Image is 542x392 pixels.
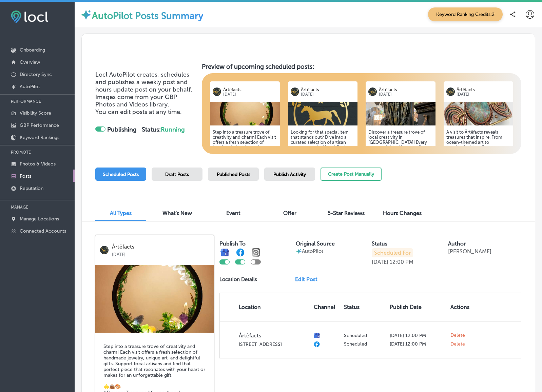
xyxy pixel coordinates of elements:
span: What's New [162,210,192,216]
p: [PERSON_NAME] [448,248,491,255]
img: autopilot-icon [80,9,92,21]
p: Onboarding [20,47,45,53]
p: Photos & Videos [20,161,56,167]
label: Publish To [219,240,246,247]
p: Connected Accounts [20,228,66,234]
label: Author [448,240,466,247]
th: Status [341,293,387,321]
p: Ärtêfacts [239,332,308,339]
strong: Status: [142,126,185,133]
img: logo [100,246,109,254]
span: Hours Changes [383,210,422,216]
span: Keyword Ranking Credits: 2 [428,7,503,21]
p: GBP Performance [20,122,59,128]
p: Overview [20,59,40,65]
span: You can edit posts at any time. [95,108,182,116]
img: 175769838835c99129-9142-4dc1-b03f-763314756294_unnamed.png [288,102,358,125]
th: Publish Date [387,293,448,321]
span: Event [226,210,240,216]
span: All Types [110,210,132,216]
label: Original Source [296,240,335,247]
p: [DATE] [379,92,433,97]
h5: A visit to Ärtêfacts reveals treasures that inspire. From ocean-themed art to handcrafted handbag... [446,130,511,206]
span: Published Posts [217,172,250,177]
p: Posts [20,173,31,179]
p: Location Details [219,276,257,282]
span: Locl AutoPilot creates, schedules and publishes a weekly post and hours update post on your behal... [95,71,192,108]
p: Ärtêfacts [457,87,510,92]
label: Status [372,240,387,247]
p: Keyword Rankings [20,135,59,140]
p: [DATE] 12:00 PM [390,341,445,347]
h3: Preview of upcoming scheduled posts: [202,63,521,71]
p: Reputation [20,185,43,191]
strong: Publishing [107,126,137,133]
img: logo [368,87,377,96]
img: 175769835334032fc4-d0f1-4d39-b6c8-cb4d2c4f4d2a_2025-08-14.jpg [444,102,514,125]
p: Scheduled For [372,248,413,257]
p: Visibility Score [20,110,51,116]
h5: Looking for that special item that stands out? Dive into a curated selection of artisan treasures... [291,130,355,201]
p: 12:00 PM [390,259,413,265]
th: Channel [311,293,342,321]
p: Ärtêfacts [112,244,209,250]
span: Delete [450,332,465,338]
th: Actions [448,293,472,321]
img: fda3e92497d09a02dc62c9cd864e3231.png [11,11,48,23]
p: Ärtêfacts [223,87,277,92]
th: Location [220,293,311,321]
span: Draft Posts [165,172,189,177]
span: Publish Activity [273,172,306,177]
img: logo [446,87,455,96]
p: [DATE] [457,92,510,97]
h5: Step into a treasure trove of creativity and charm! Each visit offers a fresh selection of handma... [213,130,277,201]
p: AutoPilot [302,248,323,254]
span: Running [161,126,185,133]
img: logo [291,87,299,96]
p: Manage Locations [20,216,59,222]
img: logo [213,87,221,96]
h5: Discover a treasure trove of local creativity in [GEOGRAPHIC_DATA]! Every corner of this gift sho... [368,130,433,206]
p: [DATE] [112,250,209,257]
p: AutoPilot [20,84,40,90]
p: [DATE] [301,92,355,97]
p: [DATE] [223,92,277,97]
p: Ärtêfacts [301,87,355,92]
p: Scheduled [344,333,384,338]
img: autopilot-icon [296,248,302,254]
p: [STREET_ADDRESS] [239,341,308,347]
p: Scheduled [344,341,384,347]
label: AutoPilot Posts Summary [92,10,203,21]
a: Edit Post [295,276,323,282]
img: 1757698370788cbb37-a218-457f-8edc-184d82daafd6_356C6140-AA16-46F1-8100-BC8DB0759497_1_105_c.jpeg [366,102,435,125]
span: 5-Star Reviews [328,210,365,216]
span: Offer [283,210,296,216]
p: [DATE] [372,259,388,265]
img: 1757698353ec9eebef-df7f-4be8-a2bd-ce2f28c3047a_2025-08-14.jpg [210,102,280,125]
p: [DATE] 12:00 PM [390,333,445,338]
span: Delete [450,341,465,347]
button: Create Post Manually [321,168,382,181]
p: Ärtêfacts [379,87,433,92]
p: Directory Sync [20,72,52,77]
span: Scheduled Posts [103,172,139,177]
img: 1757698353ec9eebef-df7f-4be8-a2bd-ce2f28c3047a_2025-08-14.jpg [95,265,214,333]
